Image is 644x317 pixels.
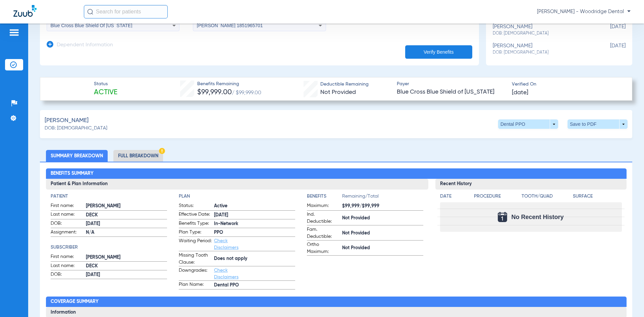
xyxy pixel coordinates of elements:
[9,29,19,37] img: hamburger-icon
[51,229,84,237] span: Assignment:
[307,193,342,200] h4: Benefits
[57,42,113,49] h3: Dependent Information
[87,9,93,15] img: Search Icon
[159,148,165,154] img: Hazard
[511,214,563,220] span: No Recent History
[86,229,167,236] span: N/A
[84,5,168,18] input: Search for patients
[573,193,622,202] app-breakdown-title: Surface
[214,255,295,262] span: Does not apply
[592,24,626,36] span: [DATE]
[86,220,167,227] span: [DATE]
[342,203,423,210] span: $99,999/$99,999
[342,215,423,222] span: Not Provided
[86,212,167,219] span: DECK
[320,81,369,88] span: Deductible Remaining
[179,237,212,251] span: Waiting Period:
[397,88,506,96] span: Blue Cross Blue Shield of [US_STATE]
[307,202,340,210] span: Maximum:
[342,245,423,252] span: Not Provided
[179,202,212,210] span: Status:
[45,116,89,125] span: [PERSON_NAME]
[86,203,167,210] span: [PERSON_NAME]
[179,267,212,280] span: Downgrades:
[214,203,295,210] span: Active
[51,262,84,270] span: Last name:
[592,43,626,55] span: [DATE]
[307,193,342,202] app-breakdown-title: Benefits
[179,281,212,289] span: Plan Name:
[537,8,631,15] span: [PERSON_NAME] - Woodridge Dental
[51,253,84,261] span: First name:
[179,193,295,200] h4: Plan
[573,193,622,200] h4: Surface
[320,89,356,95] span: Not Provided
[51,271,84,279] span: DOB:
[522,193,571,202] app-breakdown-title: Tooth/Quad
[86,263,167,270] span: DECK
[46,179,428,190] h3: Patient & Plan Information
[493,50,592,56] span: DOB: [DEMOGRAPHIC_DATA]
[435,179,627,190] h3: Recent History
[307,226,340,240] span: Fam. Deductible:
[214,282,295,289] span: Dental PPO
[46,297,627,307] h2: Coverage Summary
[342,193,423,202] span: Remaining/Total
[214,220,295,227] span: In-Network
[51,193,167,200] h4: Patient
[474,193,520,200] h4: Procedure
[440,193,468,202] app-breakdown-title: Date
[197,23,263,28] span: [PERSON_NAME] 1851965701
[86,254,167,261] span: [PERSON_NAME]
[512,89,528,97] span: [DATE]
[342,230,423,237] span: Not Provided
[51,211,84,219] span: Last name:
[474,193,520,202] app-breakdown-title: Procedure
[46,150,108,162] li: Summary Breakdown
[522,193,571,200] h4: Tooth/Quad
[51,202,84,210] span: First name:
[397,81,506,88] span: Payer
[179,252,212,266] span: Missing Tooth Clause:
[13,5,37,17] img: Zuub Logo
[307,241,340,255] span: Ortho Maximum:
[214,239,238,250] a: Check Disclaimers
[179,220,212,228] span: Benefits Type:
[197,89,232,96] span: $99,999.00
[45,125,107,132] span: DOB: [DEMOGRAPHIC_DATA]
[498,119,558,129] button: Dental PPO
[568,119,628,129] button: Save to PDF
[179,211,212,219] span: Effective Date:
[113,150,163,162] li: Full Breakdown
[493,43,592,55] div: [PERSON_NAME]
[51,244,167,251] h4: Subscriber
[179,229,212,237] span: Plan Type:
[440,193,468,200] h4: Date
[307,211,340,225] span: Ind. Deductible:
[86,271,167,278] span: [DATE]
[94,88,117,97] span: Active
[493,31,592,37] span: DOB: [DEMOGRAPHIC_DATA]
[51,220,84,228] span: DOB:
[51,23,132,28] span: Blue Cross Blue Shield Of [US_STATE]
[214,212,295,219] span: [DATE]
[197,81,261,88] span: Benefits Remaining
[405,45,472,59] button: Verify Benefits
[94,81,117,88] span: Status
[46,168,627,179] h2: Benefits Summary
[512,81,621,88] span: Verified On
[498,212,507,222] img: Calendar
[214,229,295,236] span: PPO
[232,90,261,96] span: / $99,999.00
[214,268,238,279] a: Check Disclaimers
[493,24,592,36] div: [PERSON_NAME]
